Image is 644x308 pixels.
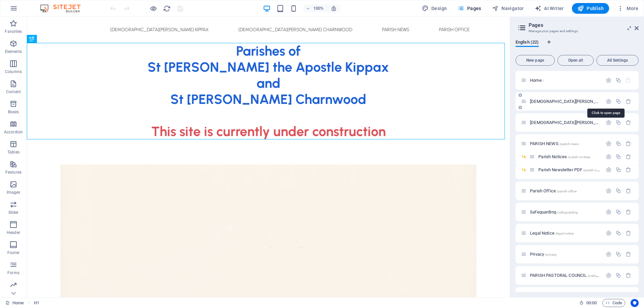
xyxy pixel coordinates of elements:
[489,3,527,14] button: Navigator
[606,120,611,125] div: Settings
[7,190,20,195] p: Images
[617,5,638,12] span: More
[615,154,621,160] div: Duplicate
[532,3,567,14] button: AI Writer
[8,109,19,115] p: Boxes
[587,274,623,278] span: /parish-pastoral-council
[7,250,19,255] p: Footer
[529,22,639,28] h2: Pages
[530,231,574,236] span: Click to open page
[419,3,450,14] button: Design
[557,55,594,66] button: Open all
[331,5,337,11] i: On resize automatically adjust zoom level to fit chosen device.
[626,188,631,194] div: Remove
[579,299,597,307] h6: Session time
[615,167,621,173] div: Duplicate
[8,210,19,215] p: Slider
[542,79,544,82] span: /
[614,3,641,14] button: More
[536,155,602,159] div: Parish Notices/parish-notices
[303,4,327,12] button: 100%
[163,4,171,12] button: reload
[545,253,557,256] span: /privacy
[599,58,636,62] span: All Settings
[556,189,577,193] span: /parish-office
[492,5,524,12] span: Navigator
[631,299,639,307] button: Usercentrics
[34,299,39,307] span: Click to select. Double-click to edit
[529,28,625,34] h3: Manage your pages and settings
[626,99,631,104] div: Remove
[149,4,157,12] button: Click here to leave preview mode and continue editing
[528,141,602,146] div: PARISH NEWS/parish-news
[591,300,592,305] span: :
[5,299,24,307] a: Click to cancel selection. Double-click to open Pages
[528,78,602,82] div: Home/
[615,188,621,194] div: Duplicate
[528,120,602,125] div: [DEMOGRAPHIC_DATA][PERSON_NAME] Charnwood
[615,141,621,146] div: Duplicate
[626,272,631,278] div: Remove
[455,3,484,14] button: Pages
[602,299,625,307] button: Code
[530,209,578,214] span: Click to open page
[615,99,621,104] div: Duplicate
[528,252,602,256] div: Privacy/privacy
[528,231,602,235] div: Legal Notice/legal-notice
[606,251,611,257] div: Settings
[605,299,622,307] span: Code
[577,5,604,12] span: Publish
[528,189,602,193] div: Parish Office/parish-office
[528,273,602,278] div: PARISH PASTORAL COUNCIL/parish-pastoral-council
[615,77,621,83] div: Duplicate
[606,188,611,194] div: Settings
[34,299,39,307] nav: breadcrumb
[560,58,591,62] span: Open all
[555,232,574,235] span: /legal-notice
[7,270,19,275] p: Forms
[606,167,611,173] div: Settings
[538,154,590,159] span: Click to open page
[516,40,639,52] div: Language Tabs
[568,155,590,159] span: /parish-notices
[626,154,631,160] div: Remove
[516,38,539,48] span: English (22)
[606,209,611,215] div: Settings
[4,129,23,135] p: Accordion
[606,272,611,278] div: Settings
[606,230,611,236] div: Settings
[528,210,602,214] div: Safeguarding/safeguarding
[519,58,552,62] span: New page
[39,4,89,12] img: Editor Logo
[536,168,602,172] div: Parish Newsletter PDF/parish-newsletter-pdf
[626,209,631,215] div: Remove
[557,210,578,214] span: /safeguarding
[530,273,624,278] span: Click to open page
[626,251,631,257] div: Remove
[606,77,611,83] div: Settings
[596,55,639,66] button: All Settings
[535,5,564,12] span: AI Writer
[313,4,324,12] h6: 100%
[419,3,450,14] div: Design (Ctrl+Alt+Y)
[615,120,621,125] div: Duplicate
[530,141,579,146] span: Click to open page
[530,188,577,193] span: Click to open page
[626,230,631,236] div: Remove
[530,252,557,257] span: Click to open page
[5,29,22,34] p: Favorites
[7,230,20,235] p: Header
[538,167,616,172] span: Click to open page
[5,170,21,175] p: Features
[626,141,631,146] div: Remove
[528,99,602,104] div: [DEMOGRAPHIC_DATA][PERSON_NAME] Kippax
[163,5,171,12] i: Reload page
[458,5,481,12] span: Pages
[615,272,621,278] div: Duplicate
[615,251,621,257] div: Duplicate
[5,49,22,54] p: Elements
[583,168,616,172] span: /parish-newsletter-pdf
[572,3,609,14] button: Publish
[530,78,544,83] span: Click to open page
[606,99,611,104] div: Settings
